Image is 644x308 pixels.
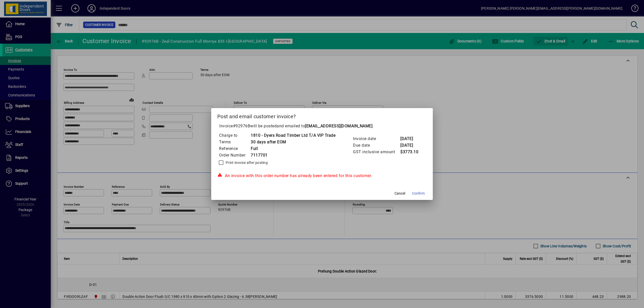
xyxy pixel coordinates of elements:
td: $3773.10 [400,149,420,155]
button: Confirm [410,189,427,198]
td: Full [251,145,335,152]
div: An invoice with this order number has already been entered for this customer. [217,173,427,179]
label: Print invoice after posting [225,160,268,165]
td: GST inclusive amount [353,149,400,155]
td: [DATE] [400,135,420,142]
p: Invoice will be posted . [217,123,427,129]
span: Confirm [412,191,425,196]
b: [EMAIL_ADDRESS][DOMAIN_NAME] [305,124,372,128]
h2: Post and email customer invoice? [211,108,433,123]
span: Cancel [395,191,405,196]
td: Order Number [219,152,251,159]
td: 1810 - Dyers Road Timber Ltd T/A VIP Trade [251,132,335,139]
button: Cancel [392,189,408,198]
td: Terms [219,139,251,145]
td: 30 days after EOM [251,139,335,145]
span: and emailed to [277,124,372,128]
span: #92976B [233,124,251,128]
td: Invoice date [353,135,400,142]
td: Reference [219,145,251,152]
td: 7117701 [251,152,335,159]
td: Due date [353,142,400,149]
td: Charge to [219,132,251,139]
td: [DATE] [400,142,420,149]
